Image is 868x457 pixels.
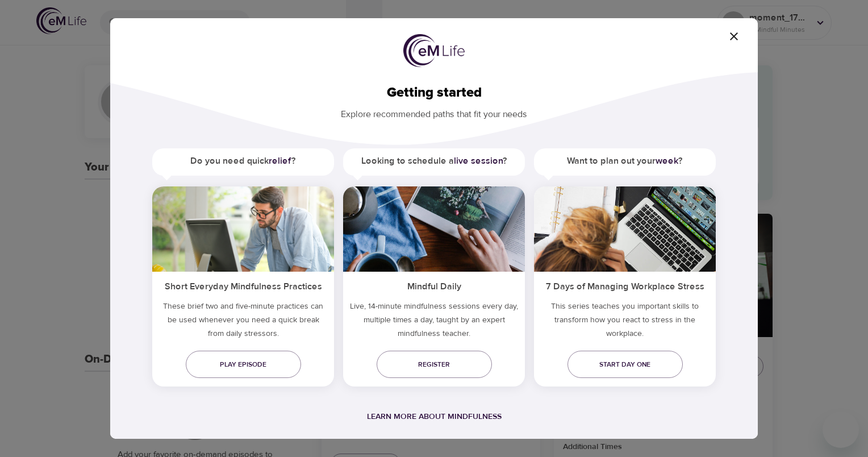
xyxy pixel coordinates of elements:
a: Register [377,351,492,378]
a: relief [269,155,291,167]
img: ims [343,186,525,272]
h5: Looking to schedule a ? [343,148,525,174]
a: Play episode [186,351,301,378]
p: This series teaches you important skills to transform how you react to stress in the workplace. [534,300,716,345]
h5: Short Everyday Mindfulness Practices [152,272,334,300]
a: week [656,155,678,167]
p: Explore recommended paths that fit your needs [128,101,740,121]
a: live session [454,155,503,167]
span: Play episode [195,359,292,371]
span: Register [386,359,483,371]
span: Start day one [577,359,674,371]
img: logo [403,34,465,67]
img: ims [534,186,716,272]
h5: Do you need quick ? [152,148,334,174]
h5: These brief two and five-minute practices can be used whenever you need a quick break from daily ... [152,300,334,345]
h5: Want to plan out your ? [534,148,716,174]
a: Learn more about mindfulness [367,412,502,422]
img: ims [152,186,334,272]
h5: Mindful Daily [343,272,525,300]
p: Live, 14-minute mindfulness sessions every day, multiple times a day, taught by an expert mindful... [343,300,525,345]
h2: Getting started [128,85,740,101]
h5: 7 Days of Managing Workplace Stress [534,272,716,300]
a: Start day one [567,351,683,378]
